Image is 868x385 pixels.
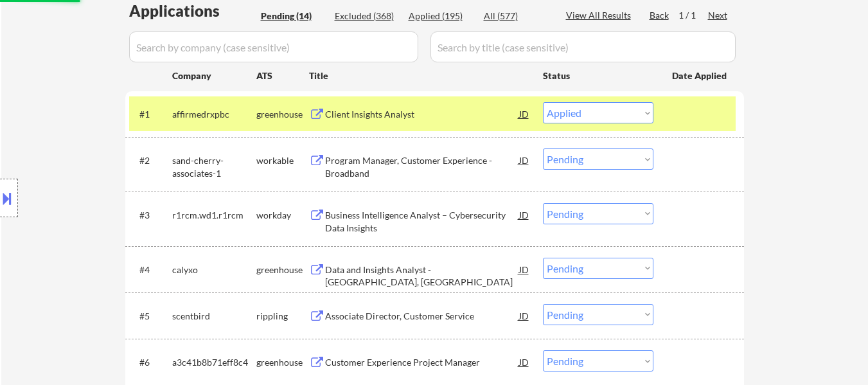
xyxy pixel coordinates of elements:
div: Applications [129,3,256,19]
div: Associate Director, Customer Service [325,310,519,323]
input: Search by company (case sensitive) [129,31,418,62]
div: ATS [256,69,309,82]
div: Client Insights Analyst [325,108,519,121]
div: greenhouse [256,264,309,276]
div: greenhouse [256,356,309,369]
input: Search by title (case sensitive) [430,31,736,62]
div: greenhouse [256,108,309,121]
div: View All Results [566,9,635,22]
div: Next [708,9,729,22]
div: JD [518,148,531,172]
div: #6 [139,356,162,369]
div: JD [518,102,531,125]
div: a3c41b8b71eff8c4 [172,356,256,369]
div: Back [650,9,670,22]
div: rippling [256,310,309,323]
div: JD [518,203,531,226]
div: All (577) [484,10,548,22]
div: workday [256,209,309,222]
div: Pending (14) [261,10,325,22]
div: Data and Insights Analyst - [GEOGRAPHIC_DATA], [GEOGRAPHIC_DATA] [325,264,519,289]
div: JD [518,350,531,373]
div: workable [256,154,309,167]
div: Customer Experience Project Manager [325,356,519,369]
div: JD [518,258,531,281]
div: Applied (195) [409,10,473,22]
div: Company [172,69,256,82]
div: Title [309,69,531,82]
div: Excluded (368) [335,10,399,22]
div: Business Intelligence Analyst – Cybersecurity Data Insights [325,209,519,234]
div: Program Manager, Customer Experience - Broadband [325,154,519,179]
div: JD [518,304,531,327]
div: 1 / 1 [678,9,708,22]
div: Status [543,64,653,87]
div: Date Applied [672,69,729,82]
